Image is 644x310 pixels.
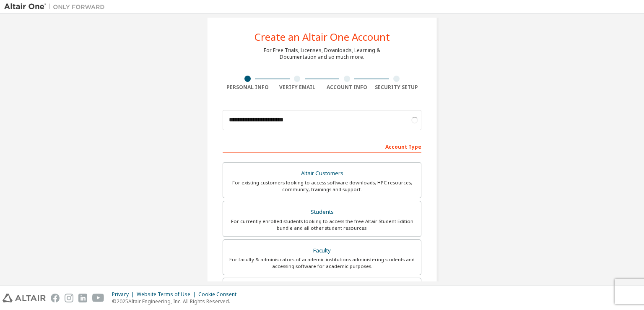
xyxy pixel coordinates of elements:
[4,3,109,11] img: Altair One
[228,245,416,257] div: Faculty
[112,291,137,298] div: Privacy
[65,294,73,302] img: instagram.svg
[322,84,372,91] div: Account Info
[223,84,273,91] div: Personal Info
[273,84,322,91] div: Verify Email
[51,294,60,302] img: facebook.svg
[372,84,422,91] div: Security Setup
[228,206,416,218] div: Students
[78,294,87,302] img: linkedin.svg
[92,294,104,302] img: youtube.svg
[112,298,241,305] p: © 2025 Altair Engineering, Inc. All Rights Reserved.
[223,139,421,153] div: Account Type
[228,218,416,231] div: For currently enrolled students looking to access the free Altair Student Edition bundle and all ...
[228,168,416,179] div: Altair Customers
[198,291,241,298] div: Cookie Consent
[264,47,380,60] div: For Free Trials, Licenses, Downloads, Learning & Documentation and so much more.
[228,256,416,270] div: For faculty & administrators of academic institutions administering students and accessing softwa...
[254,32,390,42] div: Create an Altair One Account
[137,291,198,298] div: Website Terms of Use
[3,294,46,302] img: altair_logo.svg
[228,179,416,193] div: For existing customers looking to access software downloads, HPC resources, community, trainings ...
